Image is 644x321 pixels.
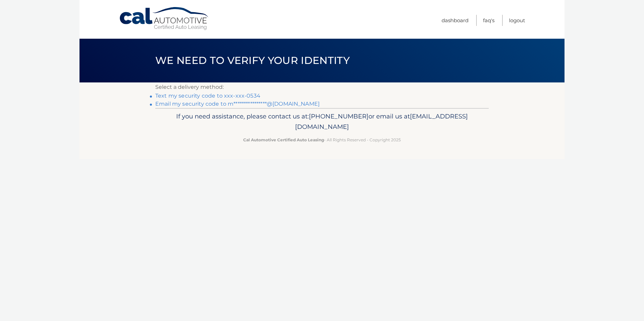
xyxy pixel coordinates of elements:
[160,111,484,133] p: If you need assistance, please contact us at: or email us at
[483,15,494,26] a: FAQ's
[243,137,324,142] strong: Cal Automotive Certified Auto Leasing
[509,15,525,26] a: Logout
[155,93,260,99] a: Text my security code to xxx-xxx-0534
[160,136,484,143] p: - All Rights Reserved - Copyright 2025
[309,112,368,120] span: [PHONE_NUMBER]
[155,54,350,67] span: We need to verify your identity
[155,82,489,92] p: Select a delivery method:
[442,15,469,26] a: Dashboard
[119,7,210,31] a: Cal Automotive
